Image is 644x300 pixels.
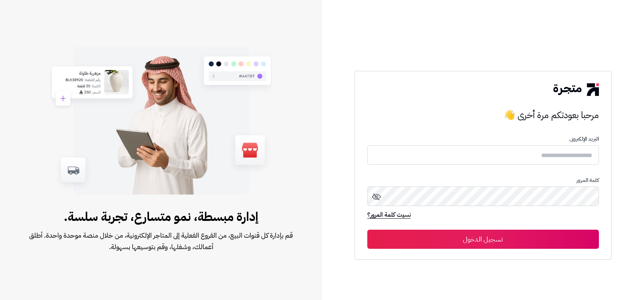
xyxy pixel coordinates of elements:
p: البريد الإلكترونى [367,136,599,142]
p: كلمة المرور [367,177,599,183]
button: تسجيل الدخول [367,230,599,249]
h3: مرحبا بعودتكم مرة أخرى 👋 [367,107,599,123]
img: logo-2.png [553,83,599,96]
a: نسيت كلمة المرور؟ [367,210,411,221]
span: قم بإدارة كل قنوات البيع، من الفروع الفعلية إلى المتاجر الإلكترونية، من خلال منصة موحدة واحدة. أط... [24,230,298,253]
span: إدارة مبسطة، نمو متسارع، تجربة سلسة. [24,208,298,226]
